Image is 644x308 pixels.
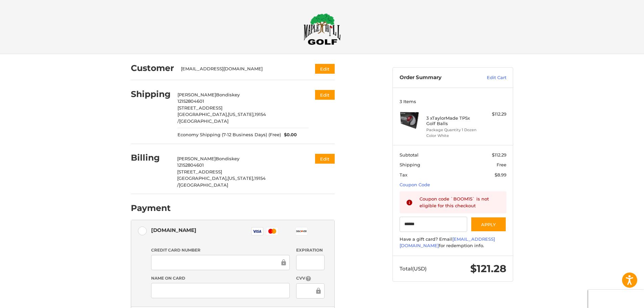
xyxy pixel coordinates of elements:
[588,290,644,308] iframe: Google Customer Reviews
[400,265,427,272] span: Total (USD)
[177,112,266,124] span: 19154 /
[131,63,174,73] h2: Customer
[151,224,196,236] div: [DOMAIN_NAME]
[177,92,216,97] span: [PERSON_NAME]
[177,175,228,181] span: [GEOGRAPHIC_DATA],
[151,247,290,253] label: Credit Card Number
[472,74,506,81] a: Edit Cart
[177,112,228,117] span: [GEOGRAPHIC_DATA],
[151,275,290,281] label: Name on Card
[315,64,335,74] button: Edit
[420,196,500,209] div: Coupon code `BOOM15` is not eligible for this checkout
[400,99,506,104] h3: 3 Items
[470,262,506,275] span: $121.28
[400,162,420,167] span: Shipping
[497,162,506,167] span: Free
[131,89,171,99] h2: Shipping
[400,152,419,158] span: Subtotal
[228,112,255,117] span: [US_STATE],
[131,152,170,163] h2: Billing
[179,118,229,124] span: [GEOGRAPHIC_DATA]
[304,13,341,45] img: Maple Hill Golf
[216,156,239,161] span: Bondiskey
[400,182,430,187] a: Coupon Code
[177,98,204,104] span: 12152804601
[426,127,478,133] li: Package Quantity 1 Dozen
[400,74,472,81] h3: Order Summary
[228,175,254,181] span: [US_STATE],
[426,133,478,139] li: Color White
[177,162,204,168] span: 12152804601
[177,156,216,161] span: [PERSON_NAME]
[296,275,324,282] label: CVV
[216,92,240,97] span: Bondiskey
[181,66,302,72] div: [EMAIL_ADDRESS][DOMAIN_NAME]
[315,154,335,164] button: Edit
[315,90,335,100] button: Edit
[400,236,506,249] div: Have a gift card? Email for redemption info.
[426,115,478,126] h4: 3 x TaylorMade TP5x Golf Balls
[281,132,297,138] span: $0.00
[177,175,266,188] span: 19154 /
[179,182,228,188] span: [GEOGRAPHIC_DATA]
[495,172,506,177] span: $8.99
[296,247,324,253] label: Expiration
[400,172,407,177] span: Tax
[177,169,222,174] span: [STREET_ADDRESS]
[177,105,222,111] span: [STREET_ADDRESS]
[471,217,506,232] button: Apply
[480,111,506,118] div: $112.29
[7,279,80,301] iframe: Gorgias live chat messenger
[177,132,281,138] span: Economy Shipping (7-12 Business Days) (Free)
[131,203,171,213] h2: Payment
[492,152,506,158] span: $112.29
[400,217,468,232] input: Gift Certificate or Coupon Code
